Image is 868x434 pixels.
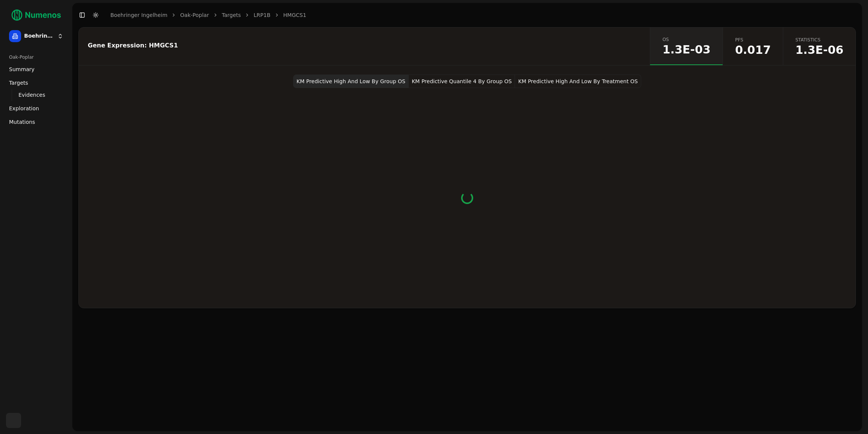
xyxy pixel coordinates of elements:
span: Evidences [18,91,45,99]
button: Toggle Dark Mode [90,10,101,20]
button: Boehringer Ingelheim [6,27,66,45]
a: Evidences [15,90,57,100]
button: KM Predictive High And Low By Group OS [293,75,409,88]
a: Oak-Poplar [180,11,209,19]
a: OS1.3E-03 [650,27,723,65]
span: 0.017 [735,44,771,56]
button: KM Predictive High And Low By Treatment OS [515,75,641,88]
button: Toggle Sidebar [77,10,87,20]
span: Statistics [795,37,844,43]
a: Targets [222,11,241,19]
span: 1.3E-06 [795,44,844,56]
a: Summary [6,63,66,75]
span: 1.3E-03 [662,44,711,55]
span: Exploration [9,105,39,112]
button: KM Predictive Quantile 4 By Group OS [409,75,515,88]
a: LRP1B [254,11,270,19]
a: Targets [6,77,66,89]
a: PFS0.017 [723,27,783,65]
span: Summary [9,65,35,73]
a: Boehringer Ingelheim [110,11,167,19]
span: OS [662,37,711,43]
a: HMGCS1 [283,11,306,19]
div: Oak-Poplar [6,51,66,63]
span: PFS [735,37,771,43]
span: Boehringer Ingelheim [24,33,54,40]
a: Statistics1.3E-06 [783,27,856,65]
a: Exploration [6,102,66,114]
div: Gene Expression: HMGCS1 [88,43,639,49]
img: Numenos [6,6,66,24]
span: Targets [9,79,28,87]
nav: breadcrumb [110,11,306,19]
a: Mutations [6,116,66,128]
span: Mutations [9,118,35,126]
